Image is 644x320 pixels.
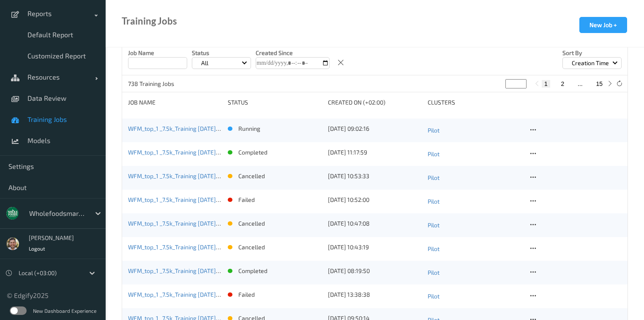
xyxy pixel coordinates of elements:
[128,49,187,57] p: Job Name
[428,148,521,160] a: Pilot
[328,219,422,228] div: [DATE] 10:47:08
[128,80,191,88] p: 738 Training Jobs
[328,267,422,275] div: [DATE] 08:19:50
[328,148,422,157] div: [DATE] 11:17:59
[128,125,282,132] a: WFM_top_1 _7.5k_Training [DATE] up-to-date [DATE] 07:02
[328,124,422,133] div: [DATE] 09:02:16
[579,17,627,33] button: New Job +
[238,148,267,157] p: completed
[128,172,283,179] a: WFM_top_1 _7.5k_Training [DATE] up-to-date [DATE] 08:53
[428,172,521,184] a: Pilot
[128,267,281,274] a: WFM_top_1 _7.5k_Training [DATE] up-to-date [DATE] 06:19
[122,17,177,25] div: Training Jobs
[569,59,612,67] p: Creation Time
[428,267,521,279] a: Pilot
[328,290,422,299] div: [DATE] 13:38:38
[428,98,521,107] div: clusters
[328,196,422,204] div: [DATE] 10:52:00
[228,98,322,107] div: status
[428,290,521,302] a: Pilot
[428,243,521,255] a: Pilot
[575,80,585,88] button: ...
[128,291,281,298] a: WFM_top_1 _7.5k_Training [DATE] up-to-date [DATE] 11:38
[428,124,521,136] a: Pilot
[256,49,330,57] p: Created Since
[328,98,422,107] div: Created On (+02:00)
[328,172,422,180] div: [DATE] 10:53:33
[593,80,605,88] button: 15
[238,267,267,275] p: completed
[238,290,255,299] p: failed
[559,80,567,88] button: 2
[198,59,211,67] p: All
[238,124,260,133] p: running
[192,49,251,57] p: Status
[542,80,550,88] button: 1
[238,219,265,228] p: cancelled
[128,220,283,227] a: WFM_top_1 _7.5k_Training [DATE] up-to-date [DATE] 08:47
[428,196,521,207] a: Pilot
[238,243,265,251] p: cancelled
[128,98,222,107] div: Job Name
[562,49,622,57] p: Sort by
[328,243,422,251] div: [DATE] 10:43:19
[428,219,521,231] a: Pilot
[128,243,283,251] a: WFM_top_1 _7.5k_Training [DATE] up-to-date [DATE] 08:43
[238,196,255,204] p: failed
[128,196,283,203] a: WFM_top_1 _7.5k_Training [DATE] up-to-date [DATE] 08:52
[238,172,265,180] p: cancelled
[128,149,281,156] a: WFM_top_1 _7.5k_Training [DATE] up-to-date [DATE] 09:17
